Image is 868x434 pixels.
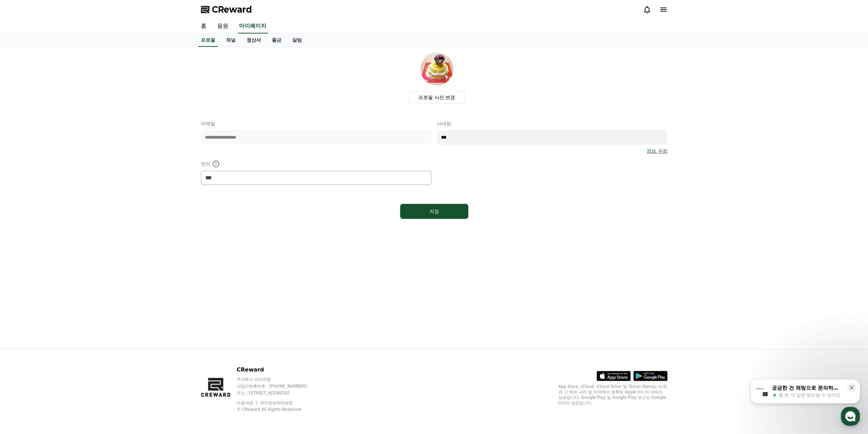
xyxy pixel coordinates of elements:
img: profile_image [421,53,453,85]
a: 채널 [221,34,241,47]
p: 닉네임 [437,120,667,127]
a: 마이페이지 [238,19,268,33]
span: 설정 [105,227,114,232]
a: 알림 [287,34,307,47]
a: 정산서 [241,34,266,47]
a: 이용약관 [237,401,258,405]
p: 주식회사 와이피랩 [237,377,320,382]
p: 언어 [201,160,431,168]
p: CReward [237,366,320,374]
a: 홈 [195,19,212,33]
a: 설정 [88,216,131,234]
a: 홈 [2,216,45,234]
p: App Store, iCloud, iCloud Drive 및 iTunes Store는 미국과 그 밖의 나라 및 지역에서 등록된 Apple Inc.의 서비스 상표입니다. Goo... [558,384,667,406]
a: 음원 [212,19,234,33]
a: 개인정보처리방침 [260,401,293,405]
p: 사업자등록번호 : [PHONE_NUMBER] [237,383,320,389]
button: 저장 [400,204,468,219]
a: 정보 수정 [647,148,667,154]
span: 홈 [21,227,26,232]
span: 대화 [62,227,71,233]
div: 저장 [414,208,455,215]
span: CReward [212,4,252,15]
p: 이메일 [201,120,431,127]
a: 프로필 [198,34,218,47]
p: © CReward All Rights Reserved. [237,407,320,412]
a: 대화 [45,216,88,234]
label: 프로필 사진 변경 [409,91,465,104]
p: 주소 : [STREET_ADDRESS] [237,390,320,396]
a: 출금 [266,34,287,47]
a: CReward [201,4,252,15]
